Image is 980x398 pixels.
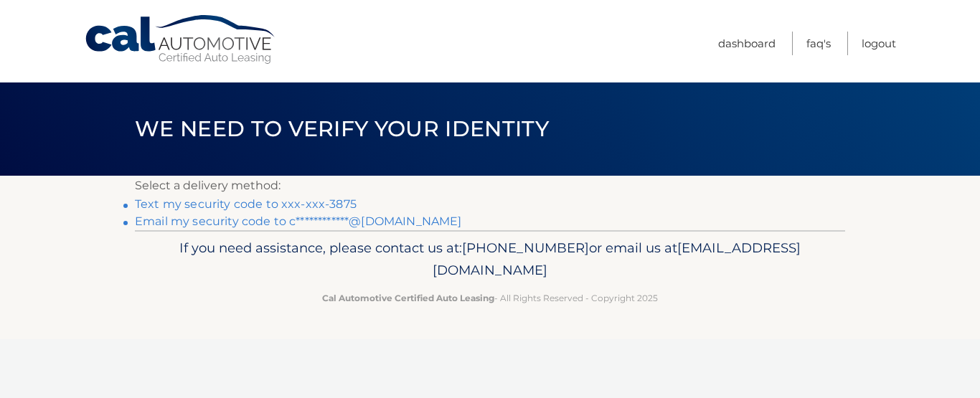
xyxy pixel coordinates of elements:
[718,32,776,55] a: Dashboard
[84,14,278,65] a: Cal Automotive
[806,32,831,55] a: FAQ's
[135,115,549,142] span: We need to verify your identity
[135,197,357,211] a: Text my security code to xxx-xxx-3875
[462,240,589,256] span: [PHONE_NUMBER]
[144,290,836,305] p: - All Rights Reserved - Copyright 2025
[135,176,845,196] p: Select a delivery method:
[322,293,494,303] strong: Cal Automotive Certified Auto Leasing
[144,237,836,283] p: If you need assistance, please contact us at: or email us at
[862,32,896,55] a: Logout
